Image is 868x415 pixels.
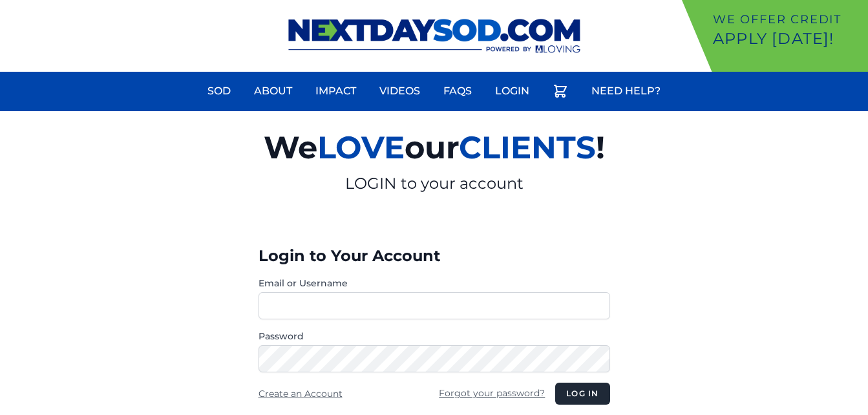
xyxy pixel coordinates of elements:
[436,76,480,107] a: FAQs
[372,76,428,107] a: Videos
[259,388,343,399] a: Create an Account
[487,76,537,107] a: Login
[114,122,755,173] h2: We our !
[555,383,609,405] button: Log in
[200,76,238,107] a: Sod
[713,28,863,49] p: Apply [DATE]!
[246,76,300,107] a: About
[308,76,364,107] a: Impact
[259,277,610,290] label: Email or Username
[317,129,405,166] span: LOVE
[259,246,610,266] h3: Login to Your Account
[114,173,755,194] p: LOGIN to your account
[459,129,596,166] span: CLIENTS
[439,387,545,399] a: Forgot your password?
[713,10,863,28] p: We offer Credit
[584,76,668,107] a: Need Help?
[259,330,610,343] label: Password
